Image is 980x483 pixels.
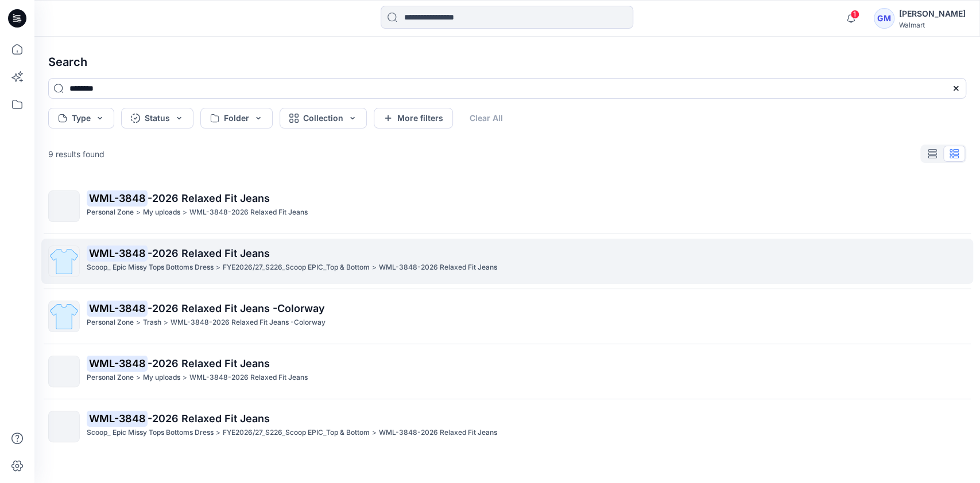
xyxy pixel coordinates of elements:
[379,262,497,274] p: WML-3848-2026 Relaxed Fit Jeans
[874,8,894,29] div: GM
[372,262,377,274] p: >
[143,317,161,329] p: Trash
[87,427,214,439] p: Scoop_ Epic Missy Tops Bottoms Dress
[216,427,220,439] p: >
[164,317,168,329] p: >
[41,239,973,284] a: WML-3848-2026 Relaxed Fit JeansScoop_ Epic Missy Tops Bottoms Dress>FYE2026/27_S226_Scoop EPIC_To...
[899,7,966,21] div: [PERSON_NAME]
[87,190,148,206] mark: WML-3848
[136,317,141,329] p: >
[223,262,370,274] p: FYE2026/27_S226_Scoop EPIC_Top & Bottom
[136,372,141,384] p: >
[48,148,104,160] p: 9 results found
[87,410,148,426] mark: WML-3848
[223,427,370,439] p: FYE2026/27_S226_Scoop EPIC_Top & Bottom
[87,207,134,219] p: Personal Zone
[48,108,114,128] button: Type
[87,372,134,384] p: Personal Zone
[280,108,367,128] button: Collection
[216,262,220,274] p: >
[39,46,975,78] h4: Search
[41,294,973,339] a: WML-3848-2026 Relaxed Fit Jeans -ColorwayPersonal Zone>Trash>WML-3848-2026 Relaxed Fit Jeans -Col...
[121,108,193,128] button: Status
[148,302,325,314] span: -2026 Relaxed Fit Jeans -Colorway
[899,21,966,29] div: Walmart
[148,247,270,259] span: -2026 Relaxed Fit Jeans
[148,357,270,369] span: -2026 Relaxed Fit Jeans
[41,349,973,394] a: WML-3848-2026 Relaxed Fit JeansPersonal Zone>My uploads>WML-3848-2026 Relaxed Fit Jeans
[87,245,148,261] mark: WML-3848
[87,317,134,329] p: Personal Zone
[374,108,453,128] button: More filters
[200,108,273,128] button: Folder
[41,184,973,229] a: WML-3848-2026 Relaxed Fit JeansPersonal Zone>My uploads>WML-3848-2026 Relaxed Fit Jeans
[87,262,214,274] p: Scoop_ Epic Missy Tops Bottoms Dress
[41,404,973,449] a: WML-3848-2026 Relaxed Fit JeansScoop_ Epic Missy Tops Bottoms Dress>FYE2026/27_S226_Scoop EPIC_To...
[379,427,497,439] p: WML-3848-2026 Relaxed Fit Jeans
[189,372,308,384] p: WML-3848-2026 Relaxed Fit Jeans
[143,372,180,384] p: My uploads
[372,427,377,439] p: >
[171,317,326,329] p: WML-3848-2026 Relaxed Fit Jeans -Colorway
[148,192,270,204] span: -2026 Relaxed Fit Jeans
[183,207,187,219] p: >
[148,412,270,424] span: -2026 Relaxed Fit Jeans
[87,300,148,316] mark: WML-3848
[183,372,187,384] p: >
[143,207,180,219] p: My uploads
[850,10,859,19] span: 1
[87,355,148,371] mark: WML-3848
[189,207,308,219] p: WML-3848-2026 Relaxed Fit Jeans
[136,207,141,219] p: >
